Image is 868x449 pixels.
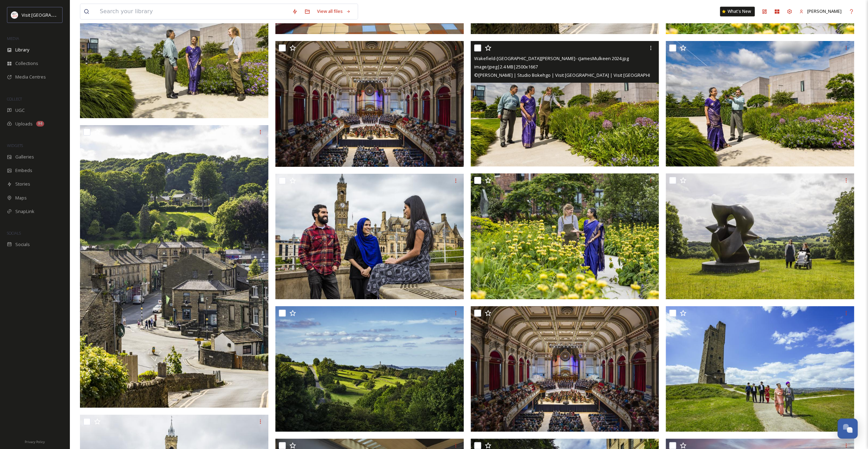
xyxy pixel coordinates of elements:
span: image/jpeg | 2.4 MB | 2500 x 1667 [474,64,538,70]
a: Privacy Policy [25,437,45,446]
img: Kirklees-Castle Hill Asian Family-c James Mulkeen-2024.jpg [666,306,854,432]
span: Maps [15,195,27,201]
img: Wakefield-The Hepworth Gardens- cJamesMulkeen 2024.jpg [471,41,659,167]
img: Kirklees-Huddersfield Town Hall Interior-c James Mulkeen-2024.jpg [471,306,659,432]
img: Bradford-Three People and City Hall- cJamesMulkeen 2024.jpg [275,174,464,300]
span: © [PERSON_NAME] | Studio Bokehgo | Visit [GEOGRAPHIC_DATA] | Visit [GEOGRAPHIC_DATA] [474,72,667,78]
div: 94 [36,121,44,126]
img: Kirklees-Vista-c James Mulkeen-2024.jpg [275,306,464,432]
span: SnapLink [15,208,34,215]
img: Wakefield-The Hepworth Yellow Flowers-c James Mulkeen-2024.jpg [471,173,659,299]
a: What's New [720,7,755,16]
a: [PERSON_NAME] [796,5,845,18]
span: COLLECT [7,96,22,101]
span: UGC [15,107,25,114]
span: SOCIALS [7,230,21,236]
span: Collections [15,60,38,67]
span: Stories [15,181,30,187]
span: MEDIA [7,36,19,41]
span: Library [15,47,29,53]
span: Embeds [15,167,32,174]
span: Socials [15,241,30,248]
img: Kirklees-Holmfirth Street View-c James Mulkeen-2024.jpg [80,125,268,408]
span: Visit [GEOGRAPHIC_DATA] [22,11,75,18]
span: WIDGETS [7,143,23,148]
input: Search your library [96,4,289,19]
span: Privacy Policy [25,440,45,444]
a: View all files [314,5,354,18]
span: Media Centres [15,74,46,80]
span: Wakefield-[GEOGRAPHIC_DATA][PERSON_NAME]- cJamesMulkeen 2024.jpg [474,55,629,62]
span: Uploads [15,121,33,127]
img: Wakefield-The Hepworth cJamesMulkeen 2024.jpg [666,41,854,167]
img: download%20(3).png [11,11,18,18]
img: Wakefield-Yorkshire Sculpture Park Wheelchair User-c James Mulkeen-2024.jpg [666,173,854,299]
img: Kirklees-Huddersfield Town Hall Audience-cJamesMulkeen 2024.jpg [275,41,464,167]
button: Open Chat [837,418,858,439]
span: [PERSON_NAME] [807,8,842,14]
span: Galleries [15,154,34,160]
